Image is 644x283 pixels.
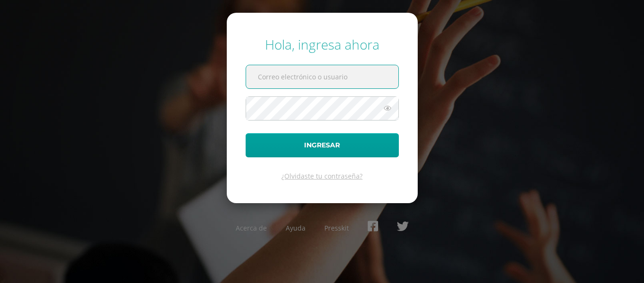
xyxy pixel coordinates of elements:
a: Acerca de [236,223,267,232]
a: Ayuda [286,223,305,232]
input: Correo electrónico o usuario [246,65,398,88]
a: Presskit [324,223,349,232]
div: Hola, ingresa ahora [246,35,399,53]
button: Ingresar [246,133,399,157]
a: ¿Olvidaste tu contraseña? [281,172,363,180]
